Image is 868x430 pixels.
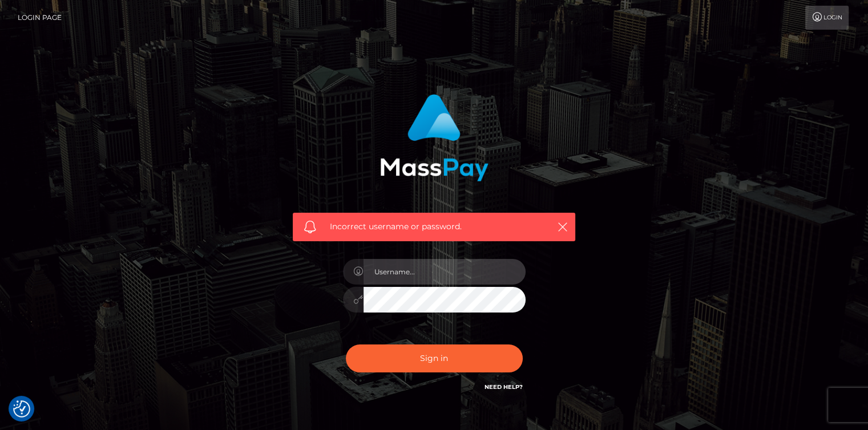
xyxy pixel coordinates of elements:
input: Username... [364,259,526,285]
button: Sign in [346,344,523,372]
span: Incorrect username or password. [330,221,538,233]
img: Revisit consent button [13,400,30,417]
img: MassPay Login [380,94,488,181]
a: Login [805,6,849,30]
a: Login Page [18,6,62,30]
button: Consent Preferences [13,400,30,417]
a: Need Help? [485,383,523,391]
